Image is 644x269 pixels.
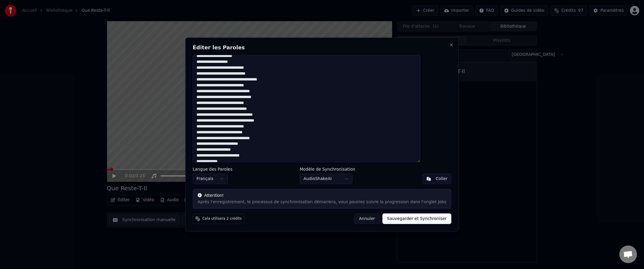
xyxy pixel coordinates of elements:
label: Modèle de Synchronisation [300,167,355,171]
button: Sauvegarder et Synchroniser [382,213,452,224]
h2: Éditer les Paroles [193,45,451,50]
button: Annuler [354,213,380,224]
div: Attention! [198,193,446,199]
label: Langue des Paroles [193,167,233,171]
div: Après l'enregistrement, le processus de synchronisation démarrera, vous pourrez suivre la progres... [198,199,446,205]
div: Coller [436,176,448,182]
button: Coller [423,174,452,184]
span: Cela utilisera 2 crédits [202,216,242,221]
